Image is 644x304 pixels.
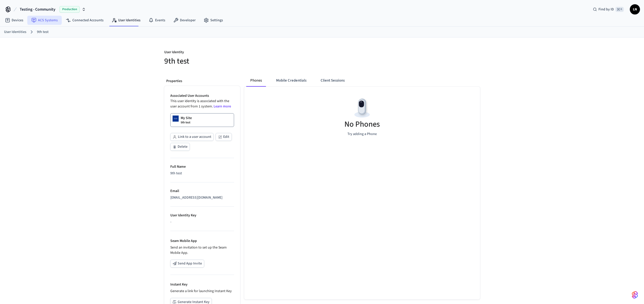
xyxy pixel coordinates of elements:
[317,74,349,87] button: Client Sessions
[170,260,204,268] button: Send App Invite
[164,56,319,66] h5: 9th test
[170,213,234,218] p: User Identity Key
[630,5,639,14] span: LN
[170,93,234,99] p: Associated User Accounts
[181,121,190,125] p: 9th test
[632,291,638,299] img: SeamLogoGradient.69752ec5.svg
[351,97,373,120] img: Devices Empty State
[589,5,628,14] div: Find by ID⌘ K
[169,16,200,25] a: Developer
[615,7,624,12] span: ⌘ K
[170,171,234,176] div: 9th test
[59,6,80,13] span: Production
[144,16,169,25] a: Events
[344,119,380,129] h5: No Phones
[37,29,49,35] a: 9th test
[4,29,26,35] a: User Identities
[246,74,266,87] button: Phones
[1,16,27,25] a: Devices
[170,133,214,141] button: Link to a user account
[170,282,234,287] p: Instant Key
[170,245,234,256] p: Send an invitation to set up the Seam Mobile App.
[347,131,377,137] p: Try adding a Phone
[166,79,238,84] p: Properties
[170,99,234,109] p: This user identity is associated with the user account from 1 system.
[20,6,55,12] span: Testing - Community
[170,113,234,127] a: My Site9th test
[164,50,319,56] p: User Identity
[170,164,234,169] p: Full Name
[170,219,234,225] div: -
[214,104,231,109] a: Learn more
[170,188,234,194] p: Email
[27,16,62,25] a: ACS Systems
[216,133,232,141] button: Edit
[170,289,234,294] p: Generate a link for launching Instant Key
[181,116,192,121] p: My Site
[108,16,144,25] a: User Identities
[170,238,197,244] p: Seam Mobile App
[630,4,640,14] button: LN
[62,16,108,25] a: Connected Accounts
[598,7,614,12] span: Find by ID
[170,195,234,200] div: [EMAIL_ADDRESS][DOMAIN_NAME]
[200,16,227,25] a: Settings
[170,143,190,151] button: Delete
[272,74,310,87] button: Mobile Credentials
[173,116,179,122] img: Dormakaba Community Site Logo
